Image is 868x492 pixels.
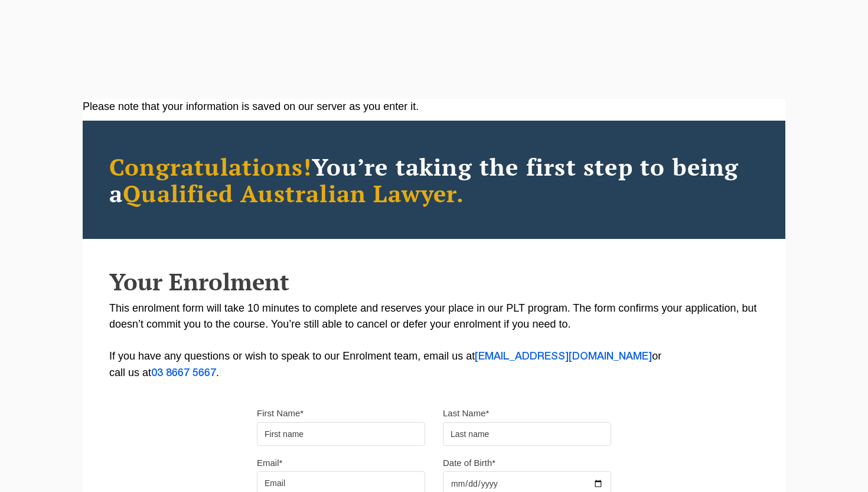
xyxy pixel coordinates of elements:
[109,151,312,182] span: Congratulations!
[443,407,489,419] label: Last Name*
[109,268,759,294] h2: Your Enrolment
[109,300,759,381] p: This enrolment form will take 10 minutes to complete and reserves your place in our PLT program. ...
[475,352,652,361] a: [EMAIL_ADDRESS][DOMAIN_NAME]
[123,177,464,209] span: Qualified Australian Lawyer.
[151,368,216,378] a: 03 8667 5667
[257,422,425,446] input: First name
[443,422,611,446] input: Last name
[257,457,282,469] label: Email*
[257,407,304,419] label: First Name*
[109,153,759,206] h2: You’re taking the first step to being a
[443,457,495,469] label: Date of Birth*
[83,99,785,115] div: Please note that your information is saved on our server as you enter it.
